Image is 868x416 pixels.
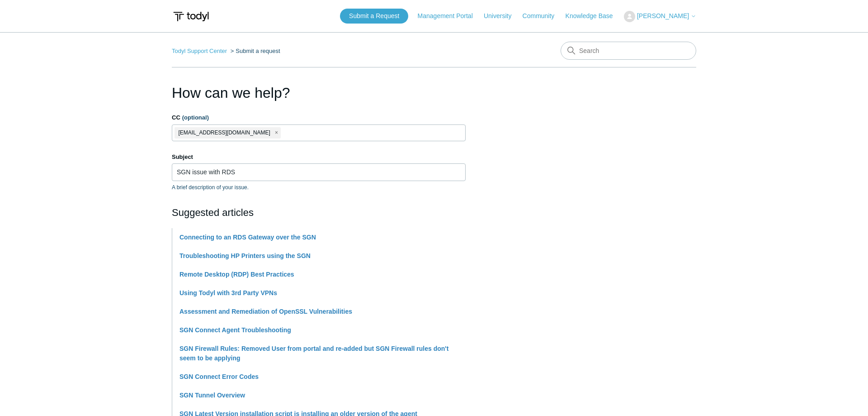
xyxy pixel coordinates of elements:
[229,48,280,54] li: Submit a request
[179,345,448,362] a: SGN Firewall Rules: Removed User from portal and re-added but SGN Firewall rules don't seem to be...
[179,128,270,138] span: [EMAIL_ADDRESS][DOMAIN_NAME]
[172,113,466,122] label: CC
[179,289,277,296] a: Using Todyl with 3rd Party VPNs
[179,373,259,380] a: SGN Connect Error Codes
[172,153,466,162] label: Subject
[484,11,520,21] a: University
[182,114,209,121] span: (optional)
[179,271,294,278] a: Remote Desktop (RDP) Best Practices
[172,183,466,191] p: A brief description of your issue.
[172,205,466,220] h2: Suggested articles
[523,11,564,21] a: Community
[275,128,278,138] span: close
[179,234,316,241] a: Connecting to an RDS Gateway over the SGN
[172,8,210,25] img: Todyl Support Center Help Center home page
[637,12,689,19] span: [PERSON_NAME]
[179,392,245,399] a: SGN Tunnel Overview
[340,9,408,24] a: Submit a Request
[566,11,622,21] a: Knowledge Base
[179,252,311,259] a: Troubleshooting HP Printers using the SGN
[561,42,696,60] input: Search
[172,48,227,54] a: Todyl Support Center
[172,82,466,104] h1: How can we help?
[624,11,696,22] button: [PERSON_NAME]
[172,48,229,54] li: Todyl Support Center
[179,326,291,334] a: SGN Connect Agent Troubleshooting
[179,308,352,315] a: Assessment and Remediation of OpenSSL Vulnerabilities
[418,11,482,21] a: Management Portal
